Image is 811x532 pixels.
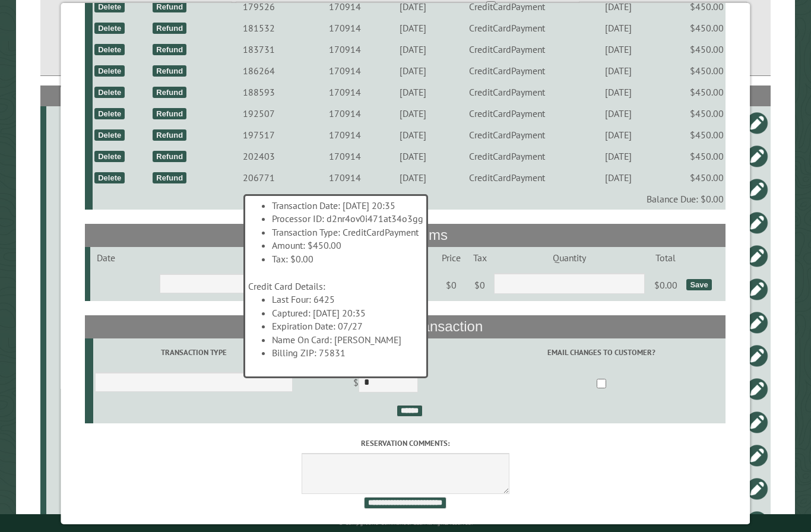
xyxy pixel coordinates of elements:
[153,23,187,34] div: Refund
[303,145,387,167] td: 170914
[661,60,726,81] td: $450.00
[51,416,87,428] div: 18
[216,39,303,60] td: 183731
[272,252,423,265] li: Tax: $0.00
[153,1,187,12] div: Refund
[51,183,87,195] div: 24
[95,23,125,34] div: Delete
[387,167,439,188] td: [DATE]
[439,167,576,188] td: CreditCardPayment
[153,151,187,162] div: Refund
[95,65,125,77] div: Delete
[96,347,293,358] label: Transaction Type
[439,145,576,167] td: CreditCardPayment
[387,145,439,167] td: [DATE]
[51,250,87,262] div: 30
[387,81,439,103] td: [DATE]
[153,87,187,98] div: Refund
[303,17,387,39] td: 170914
[303,167,387,188] td: 170914
[272,346,423,359] li: Billing ZIP: 75831
[85,438,726,449] label: Reservation comments:
[216,167,303,188] td: 206771
[216,124,303,145] td: 197517
[272,306,423,319] li: Captured: [DATE] 20:35
[387,17,439,39] td: [DATE]
[575,103,661,124] td: [DATE]
[153,129,187,141] div: Refund
[575,39,661,60] td: [DATE]
[436,268,468,302] td: $0
[122,247,436,268] td: Item
[95,44,125,55] div: Delete
[95,151,125,162] div: Delete
[51,150,87,162] div: 1
[303,60,387,81] td: 170914
[272,212,423,225] li: Processor ID: d2nr4ov0i471at34o3gg
[85,315,726,338] th: Process new transaction
[303,103,387,124] td: 170914
[575,167,661,188] td: [DATE]
[439,17,576,39] td: CreditCardPayment
[51,483,87,495] div: 16
[51,316,87,328] div: 2
[272,319,423,332] li: Expiration Date: 07/27
[272,293,423,306] li: Last Four: 6425
[479,347,724,358] label: Email changes to customer?
[272,226,423,239] li: Transaction Type: CreditCardPayment
[90,247,122,268] td: Date
[294,367,477,400] td: $
[436,247,468,268] td: Price
[303,124,387,145] td: 170914
[468,268,492,302] td: $0
[661,17,726,39] td: $450.00
[51,449,87,461] div: 15
[51,383,87,395] div: 12
[46,85,89,106] th: Site
[95,172,125,183] div: Delete
[647,247,685,268] td: Total
[51,217,87,229] div: 22
[95,1,125,12] div: Delete
[387,60,439,81] td: [DATE]
[387,103,439,124] td: [DATE]
[338,519,473,527] small: © Campground Commander LLC. All rights reserved.
[387,124,439,145] td: [DATE]
[51,283,87,295] div: 10
[492,247,647,268] td: Quantity
[51,117,87,129] div: 8
[661,39,726,60] td: $450.00
[272,199,423,212] li: Transaction Date: [DATE] 20:35
[216,145,303,167] td: 202403
[272,333,423,346] li: Name On Card: [PERSON_NAME]
[153,44,187,55] div: Refund
[439,103,576,124] td: CreditCardPayment
[93,188,726,210] td: Balance Due: $0.00
[216,60,303,81] td: 186264
[661,103,726,124] td: $450.00
[95,87,125,98] div: Delete
[216,103,303,124] td: 192507
[439,81,576,103] td: CreditCardPayment
[661,145,726,167] td: $450.00
[95,129,125,141] div: Delete
[439,124,576,145] td: CreditCardPayment
[153,65,187,77] div: Refund
[687,279,712,290] div: Save
[647,268,685,302] td: $0.00
[216,81,303,103] td: 188593
[661,81,726,103] td: $450.00
[387,39,439,60] td: [DATE]
[95,108,125,119] div: Delete
[51,350,87,362] div: 4
[661,167,726,188] td: $450.00
[575,17,661,39] td: [DATE]
[661,124,726,145] td: $450.00
[439,39,576,60] td: CreditCardPayment
[153,108,187,119] div: Refund
[303,39,387,60] td: 170914
[303,81,387,103] td: 170914
[575,124,661,145] td: [DATE]
[575,60,661,81] td: [DATE]
[575,145,661,167] td: [DATE]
